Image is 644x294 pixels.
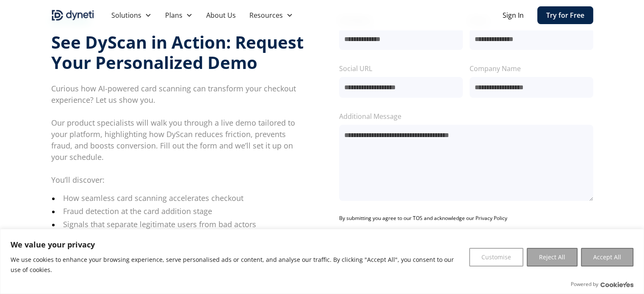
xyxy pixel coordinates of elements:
[537,6,593,24] a: Try for Free
[600,282,633,287] a: Visit CookieYes website
[339,15,593,257] form: Demo Form
[571,280,633,289] div: Powered by
[470,63,593,74] label: Company Name
[11,255,463,275] p: We use cookies to enhance your browsing experience, serve personalised ads or content, and analys...
[339,111,593,121] label: Additional Message
[105,7,158,24] div: Solutions
[339,214,507,222] span: By submitting you agree to our TOS and acknowledge our Privacy Policy
[581,248,633,267] button: Accept All
[51,30,304,74] strong: See DyScan in Action: Request Your Personalized Demo
[63,206,305,217] p: Fraud detection at the card addition stage
[111,10,141,20] div: Solutions
[527,248,578,267] button: Reject All
[51,83,305,186] p: Curious how AI-powered card scanning can transform your checkout experience? Let us show you. ‍ O...
[469,248,523,267] button: Customise
[11,239,463,250] p: We value your privacy
[51,8,94,22] img: Dyneti indigo logo
[339,63,463,74] label: Social URL
[165,10,182,20] div: Plans
[503,10,524,20] a: Sign In
[63,192,305,204] p: How seamless card scanning accelerates checkout
[158,7,199,24] div: Plans
[63,219,305,230] p: Signals that separate legitimate users from bad actors
[249,10,283,20] div: Resources
[51,8,94,22] a: home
